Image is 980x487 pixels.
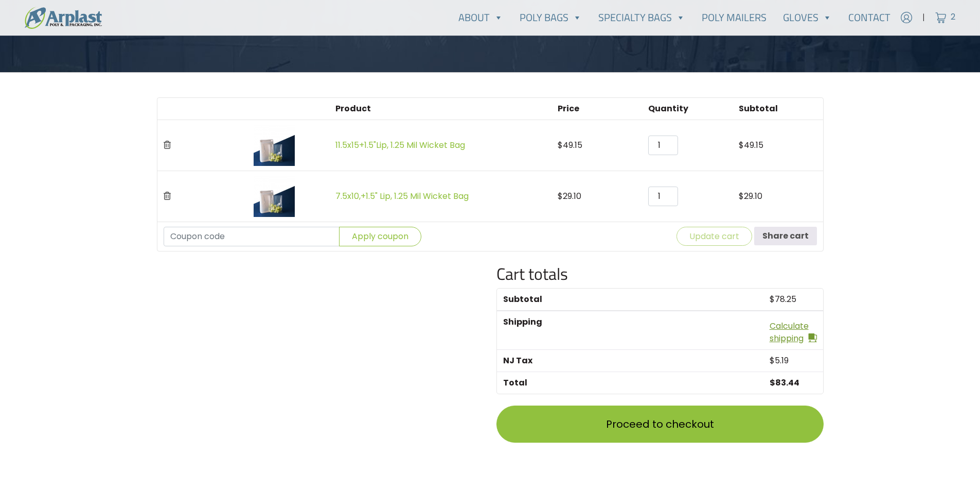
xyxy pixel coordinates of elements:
[25,7,102,29] img: logo
[733,98,823,120] th: Subtotal
[770,355,789,366] span: 5.19
[551,98,642,120] th: Price
[770,293,775,305] span: $
[496,264,824,283] h2: Cart totals
[497,349,763,372] th: NJ Tax
[254,125,295,166] img: 11.5x15+1.5"Lip, 1.25 Mil Wicket Bag
[339,227,421,246] button: Apply coupon
[558,190,581,202] bdi: 29.10
[335,190,469,202] a: 7.5x10,+1.5" Lip, 1.25 Mil Wicket Bag
[840,7,899,28] a: Contact
[164,139,171,151] a: Remove this item
[329,98,551,120] th: Product
[770,377,799,389] bdi: 83.44
[496,406,824,443] a: Proceed to checkout
[511,7,590,28] a: Poly Bags
[922,11,925,24] span: |
[497,311,763,349] th: Shipping
[775,7,840,28] a: Gloves
[497,289,763,311] th: Subtotal
[754,227,817,245] button: Share cart
[739,139,744,151] span: $
[497,372,763,394] th: Total
[770,377,775,389] span: $
[693,7,775,28] a: Poly Mailers
[770,320,817,345] a: Calculate shipping
[450,7,511,28] a: About
[648,187,678,206] input: Qty
[770,293,796,305] bdi: 78.25
[642,98,733,120] th: Quantity
[558,139,582,151] bdi: 49.15
[590,7,693,28] a: Specialty Bags
[164,227,340,246] input: Coupon code
[770,355,775,366] span: $
[558,139,563,151] span: $
[335,139,465,151] a: 11.5x15+1.5"Lip, 1.25 Mil Wicket Bag
[164,190,171,202] a: Remove this item
[951,11,955,23] span: 2
[254,176,295,217] img: 7.5x10,+1.5" Lip, 1.25 Mil Wicket Bag
[739,139,763,151] bdi: 49.15
[648,136,678,155] input: Qty
[558,190,563,202] span: $
[739,190,762,202] bdi: 29.10
[739,190,744,202] span: $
